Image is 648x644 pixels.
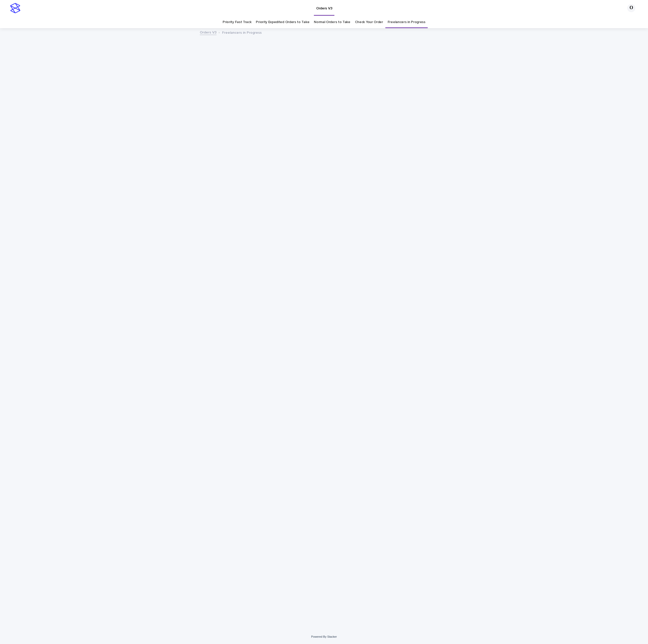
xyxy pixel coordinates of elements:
a: Priority Expedited Orders to Take [256,16,309,28]
a: Orders V3 [200,29,217,35]
img: stacker-logo-s-only.png [10,3,20,13]
a: Check Your Order [355,16,383,28]
a: Powered By Stacker [311,635,337,638]
p: Freelancers in Progress [222,29,262,35]
div: О [627,4,635,12]
a: Priority Fast Track [223,16,251,28]
a: Normal Orders to Take [314,16,350,28]
a: Freelancers in Progress [388,16,425,28]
